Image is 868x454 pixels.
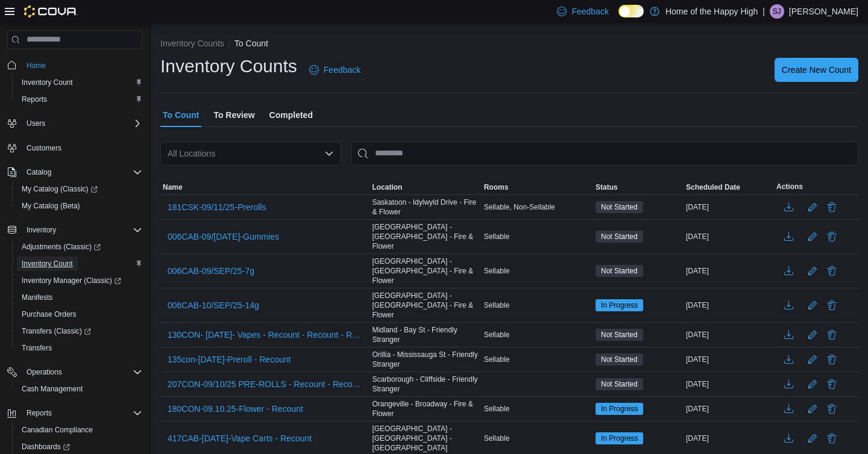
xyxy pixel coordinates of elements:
[805,198,820,216] button: Edit count details
[601,433,638,444] span: In Progress
[17,324,96,338] a: Transfers (Classic)
[27,367,62,377] span: Operations
[22,223,142,237] span: Inventory
[825,328,839,342] button: Delete
[163,182,183,192] span: Name
[17,273,142,288] span: Inventory Manager (Classic)
[17,440,142,454] span: Dashboards
[596,353,643,365] span: Not Started
[596,432,643,444] span: In Progress
[22,184,98,194] span: My Catalog (Classic)
[163,228,284,246] button: 006CAB-09/[DATE]-Gummies
[168,432,312,444] span: 417CAB-[DATE]-Vape Carts - Recount
[27,119,45,128] span: Users
[17,182,142,196] span: My Catalog (Classic)
[22,140,142,155] span: Customers
[789,4,858,19] p: [PERSON_NAME]
[684,328,774,342] div: [DATE]
[805,375,820,393] button: Edit count details
[601,202,638,213] span: Not Started
[17,324,142,338] span: Transfers (Classic)
[17,307,81,322] a: Purchase Orders
[596,329,643,341] span: Not Started
[163,400,308,418] button: 180CON-09.10.25-Flower - Recount
[22,365,142,379] span: Operations
[163,350,295,368] button: 135con-[DATE]-Preroll - Recount
[684,431,774,446] div: [DATE]
[17,382,87,396] a: Cash Management
[168,201,266,213] span: 181CSK-09/11/25-Prerolls
[12,255,147,272] button: Inventory Count
[17,182,102,196] a: My Catalog (Classic)
[168,299,259,311] span: 006CAB-10/SEP/25-14g
[22,165,142,179] span: Catalog
[22,223,61,237] button: Inventory
[22,242,101,252] span: Adjustments (Classic)
[12,381,147,397] button: Cash Management
[160,180,370,194] button: Name
[22,116,50,131] button: Users
[684,402,774,416] div: [DATE]
[17,273,126,288] a: Inventory Manager (Classic)
[12,91,147,108] button: Reports
[686,182,740,192] span: Scheduled Date
[372,424,479,453] span: [GEOGRAPHIC_DATA] - [GEOGRAPHIC_DATA] - [GEOGRAPHIC_DATA]
[684,229,774,244] div: [DATE]
[596,265,643,277] span: Not Started
[596,201,643,213] span: Not Started
[17,257,142,271] span: Inventory Count
[163,326,367,344] button: 130CON- [DATE]- Vapes - Recount - Recount - Recount
[17,423,142,437] span: Canadian Compliance
[22,406,142,420] span: Reports
[482,431,593,446] div: Sellable
[22,442,70,452] span: Dashboards
[17,75,142,90] span: Inventory Count
[665,4,758,19] p: Home of the Happy High
[370,180,481,194] button: Location
[805,400,820,418] button: Edit count details
[22,58,142,73] span: Home
[372,197,479,217] span: Saskatoon - Idylwyld Drive - Fire & Flower
[805,262,820,280] button: Edit count details
[12,74,147,91] button: Inventory Count
[782,64,851,76] span: Create New Count
[482,264,593,278] div: Sellable
[372,399,479,418] span: Orangeville - Broadway - Fire & Flower
[571,5,608,17] span: Feedback
[684,264,774,278] div: [DATE]
[22,116,142,131] span: Users
[163,375,367,393] button: 207CON-09/10/25 PRE-ROLLS - Recount - Recount
[22,425,93,435] span: Canadian Compliance
[17,240,105,254] a: Adjustments (Classic)
[825,402,839,416] button: Delete
[825,200,839,214] button: Delete
[17,382,142,396] span: Cash Management
[160,37,858,52] nav: An example of EuiBreadcrumbs
[684,352,774,367] div: [DATE]
[324,149,334,158] button: Open list of options
[160,39,224,48] button: Inventory Counts
[596,378,643,390] span: Not Started
[805,228,820,246] button: Edit count details
[17,341,142,355] span: Transfers
[17,92,52,107] a: Reports
[2,57,147,74] button: Home
[825,377,839,391] button: Delete
[22,293,52,302] span: Manifests
[17,240,142,254] span: Adjustments (Classic)
[601,354,638,365] span: Not Started
[24,5,78,17] img: Cova
[17,290,57,305] a: Manifests
[27,143,61,153] span: Customers
[484,182,509,192] span: Rooms
[22,365,67,379] button: Operations
[12,272,147,289] a: Inventory Manager (Classic)
[22,343,52,353] span: Transfers
[213,103,254,127] span: To Review
[22,141,66,155] a: Customers
[825,264,839,278] button: Delete
[163,103,199,127] span: To Count
[22,165,56,179] button: Catalog
[773,4,781,19] span: SJ
[596,182,618,192] span: Status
